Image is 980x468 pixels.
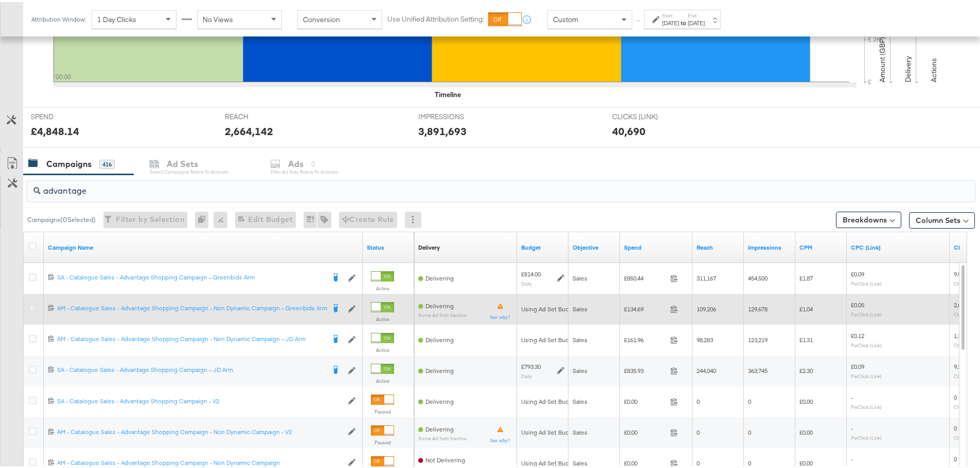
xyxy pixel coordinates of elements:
[367,241,410,250] a: Shows the current state of your Ad Campaign.
[195,210,213,226] div: 0
[521,396,578,404] div: Using Ad Set Budget
[688,17,705,25] div: [DATE]
[679,17,688,25] strong: to
[425,423,454,431] span: Delivering
[851,278,882,285] sub: Per Click (Link)
[371,345,394,351] label: Active
[612,122,646,137] div: 40,690
[954,330,967,338] span: 1,378
[903,54,913,80] text: Delivery
[909,210,975,227] button: Column Sets
[521,371,532,377] sub: Daily
[688,10,705,17] label: End:
[799,365,813,372] span: £2.30
[31,110,108,120] span: SPEND
[748,334,768,342] span: 123,219
[748,365,768,372] span: 363,745
[799,426,813,434] span: £0.00
[851,309,882,315] sub: Per Click (Link)
[624,272,666,280] span: £850.44
[697,334,713,342] span: 98,283
[851,330,864,338] span: £0.12
[662,10,679,17] label: Start:
[878,35,887,80] text: Amount (GBP)
[387,12,484,22] label: Use Unified Attribution Setting:
[521,241,564,250] a: The maximum amount you're willing to spend on your ads, on average each day or over the lifetime ...
[799,457,813,465] span: £0.00
[573,303,587,311] span: Sales
[851,391,853,399] span: -
[57,457,343,465] a: AM - Catalogue Sales - Advantage Shopping Campaign - Non Dynamic Campaign
[57,302,325,312] a: AM - Catalogue Sales - Advantage Shopping Campaign - Non Dynamic Campaign – Greenbids Arm
[633,17,643,21] span: ↑
[46,156,92,168] div: Campaigns
[799,396,813,403] span: £0.00
[954,371,980,377] sub: Clicks (Link)
[851,371,882,377] sub: Per Click (Link)
[954,433,980,439] sub: Clicks (Link)
[799,241,843,250] a: The average cost you've paid to have 1,000 impressions of your ad.
[521,457,578,465] div: Using Ad Set Budget
[371,314,394,321] label: Active
[425,396,454,403] span: Delivering
[573,272,587,280] span: Sales
[425,272,454,280] span: Delivering
[851,433,882,439] sub: Per Click (Link)
[57,302,325,310] div: AM - Catalogue Sales - Advantage Shopping Campaign - Non Dynamic Campaign – Greenbids Arm
[573,365,587,372] span: Sales
[553,13,578,22] span: Custom
[521,334,578,342] div: Using Ad Set Budget
[57,271,325,282] a: SA - Catalogue Sales - Advantage Shopping Campaign – Greenbids Arm
[612,110,689,120] span: CLICKS (LINK)
[99,158,115,167] div: 416
[624,426,666,434] span: £0.00
[624,457,666,465] span: £0.00
[371,437,394,444] label: Paused
[521,268,541,276] div: £814.00
[521,278,532,285] sub: Daily
[697,241,740,250] a: The number of people your ad was served to.
[48,241,359,250] a: Your campaign name.
[954,453,957,461] span: 0
[418,310,467,316] sub: Some Ad Sets Inactive
[624,365,666,372] span: £835.93
[573,457,587,465] span: Sales
[225,122,273,137] div: 2,664,142
[836,210,901,226] button: Breakdowns
[954,299,967,307] span: 2,689
[624,241,688,250] a: The total amount spent to date.
[225,110,302,120] span: REACH
[748,396,751,403] span: 0
[954,402,980,408] sub: Clicks (Link)
[748,303,768,311] span: 129,678
[748,272,768,280] span: 454,500
[697,365,716,372] span: 244,040
[624,303,666,311] span: £134.69
[748,241,791,250] a: The number of times your ad was served. On mobile apps an ad is counted as served the first time ...
[954,340,980,346] sub: Clicks (Link)
[954,278,980,285] sub: Clicks (Link)
[435,88,461,98] div: Timeline
[371,376,394,382] label: Active
[418,110,495,120] span: IMPRESSIONS
[851,340,882,346] sub: Per Click (Link)
[851,361,864,368] span: £0.09
[697,303,716,311] span: 109,206
[418,434,467,439] sub: Some Ad Sets Inactive
[954,309,980,315] sub: Clicks (Link)
[57,271,325,279] div: SA - Catalogue Sales - Advantage Shopping Campaign – Greenbids Arm
[57,333,325,343] a: AM - Catalogue Sales - Advantage Shopping Campaign - Non Dynamic Campaign – JD Arm
[697,426,700,434] span: 0
[521,361,541,369] div: £793.30
[799,272,813,280] span: £1.87
[954,391,957,399] span: 0
[851,268,864,276] span: £0.09
[624,334,666,342] span: £161.96
[57,333,325,341] div: AM - Catalogue Sales - Advantage Shopping Campaign - Non Dynamic Campaign – JD Arm
[954,422,957,430] span: 0
[57,395,343,403] div: SA - Catalogue Sales - Advantage Shopping Campaign - V2
[57,364,325,372] div: SA - Catalogue Sales - Advantage Shopping Campaign – JD Arm
[418,241,440,250] a: Reflects the ability of your Ad Campaign to achieve delivery based on ad states, schedule and bud...
[851,241,946,250] a: The average cost for each link click you've received from your ad.
[748,426,751,434] span: 0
